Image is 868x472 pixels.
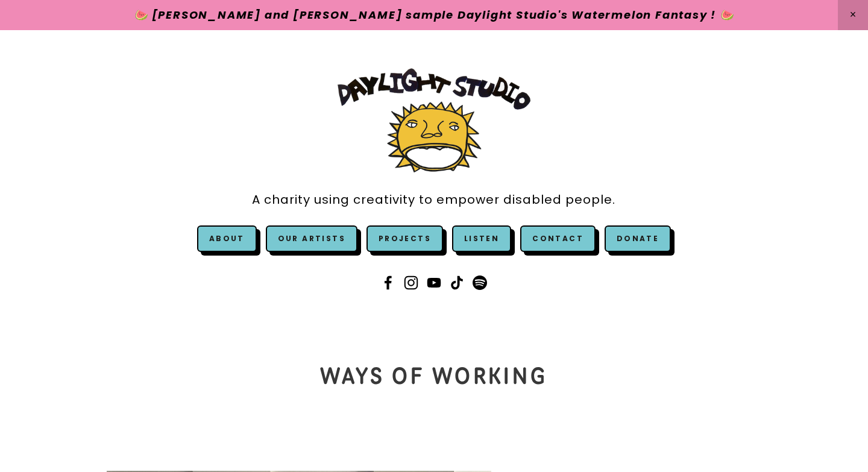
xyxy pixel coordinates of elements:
a: About [209,233,245,244]
a: Projects [366,225,443,252]
a: Donate [605,225,671,252]
img: Daylight Studio [338,68,530,172]
a: Listen [464,233,499,244]
a: A charity using creativity to empower disabled people. [252,186,615,213]
h1: WAYs OF WORKING [39,361,829,389]
a: Contact [520,225,596,252]
a: Our Artists [266,225,357,252]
